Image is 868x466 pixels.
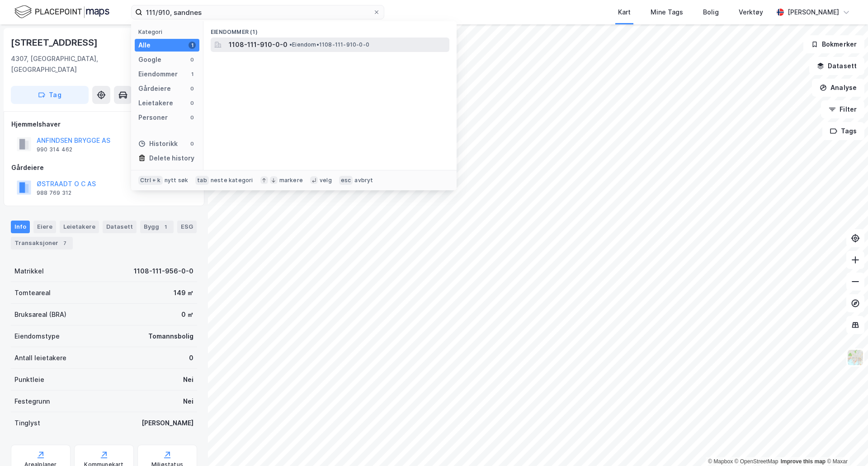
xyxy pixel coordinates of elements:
[11,162,197,173] div: Gårdeiere
[703,7,719,18] div: Bolig
[140,221,174,233] div: Bygg
[138,40,151,51] div: Alle
[821,100,864,118] button: Filter
[138,83,171,94] div: Gårdeiere
[138,98,173,108] div: Leietakere
[142,5,373,19] input: Søk på adresse, matrikkel, gårdeiere, leietakere eller personer
[618,7,631,18] div: Kart
[847,349,864,366] img: Z
[14,374,44,385] div: Punktleie
[229,39,288,50] span: 1108-111-910-0-0
[189,85,196,92] div: 0
[149,153,194,164] div: Delete history
[11,221,30,233] div: Info
[33,221,56,233] div: Eiere
[320,177,332,184] div: velg
[14,4,109,20] img: logo.f888ab2527a4732fd821a326f86c7f29.svg
[183,396,193,407] div: Nei
[211,177,253,184] div: neste kategori
[14,266,44,277] div: Matrikkel
[14,287,51,298] div: Tomteareal
[181,309,193,320] div: 0 ㎡
[289,41,369,48] span: Eiendom • 1108-111-910-0-0
[189,99,196,107] div: 0
[138,69,178,80] div: Eiendommer
[161,222,170,231] div: 1
[165,177,189,184] div: nytt søk
[788,7,839,18] div: [PERSON_NAME]
[11,53,148,75] div: 4307, [GEOGRAPHIC_DATA], [GEOGRAPHIC_DATA]
[803,35,864,53] button: Bokmerker
[708,458,733,465] a: Mapbox
[189,140,196,147] div: 0
[14,309,66,320] div: Bruksareal (BRA)
[289,41,292,48] span: •
[177,221,197,233] div: ESG
[138,54,161,65] div: Google
[195,176,209,185] div: tab
[14,418,40,428] div: Tinglyst
[138,28,199,35] div: Kategori
[14,331,60,342] div: Eiendomstype
[138,176,163,185] div: Ctrl + k
[189,114,196,121] div: 0
[189,56,196,63] div: 0
[14,396,50,407] div: Festegrunn
[11,119,197,130] div: Hjemmelshaver
[60,221,99,233] div: Leietakere
[11,86,89,104] button: Tag
[339,176,353,185] div: esc
[138,112,168,123] div: Personer
[189,71,196,78] div: 1
[138,138,178,149] div: Historikk
[183,374,193,385] div: Nei
[14,353,66,363] div: Antall leietakere
[11,237,73,249] div: Transaksjoner
[189,42,196,49] div: 1
[142,418,193,428] div: [PERSON_NAME]
[739,7,763,18] div: Verktøy
[735,458,778,465] a: OpenStreetMap
[781,458,826,465] a: Improve this map
[354,177,373,184] div: avbryt
[148,331,193,342] div: Tomannsbolig
[37,189,71,197] div: 988 769 312
[823,423,868,466] div: Kontrollprogram for chat
[174,287,193,298] div: 149 ㎡
[37,146,72,153] div: 990 314 462
[651,7,683,18] div: Mine Tags
[189,353,193,363] div: 0
[279,177,303,184] div: markere
[203,21,457,38] div: Eiendommer (1)
[812,79,864,97] button: Analyse
[103,221,137,233] div: Datasett
[60,239,69,248] div: 7
[134,266,193,277] div: 1108-111-956-0-0
[11,35,99,50] div: [STREET_ADDRESS]
[822,122,864,140] button: Tags
[809,57,864,75] button: Datasett
[823,423,868,466] iframe: Chat Widget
